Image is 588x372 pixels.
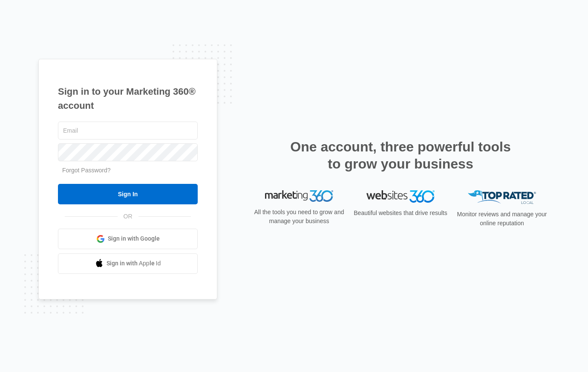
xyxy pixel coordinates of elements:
h1: Sign in to your Marketing 360® account [58,84,198,113]
img: Top Rated Local [468,190,536,204]
a: Sign in with Apple Id [58,253,198,274]
input: Email [58,122,198,139]
img: Marketing 360 [265,190,333,202]
span: OR [118,212,138,221]
a: Forgot Password? [62,167,111,174]
a: Sign in with Google [58,229,198,249]
input: Sign In [58,184,198,204]
p: Beautiful websites that drive results [353,209,448,218]
h2: One account, three powerful tools to grow your business [288,138,513,172]
p: Monitor reviews and manage your online reputation [454,210,550,228]
p: All the tools you need to grow and manage your business [251,208,347,226]
span: Sign in with Apple Id [107,259,161,268]
img: Websites 360 [366,190,435,203]
span: Sign in with Google [108,234,160,243]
